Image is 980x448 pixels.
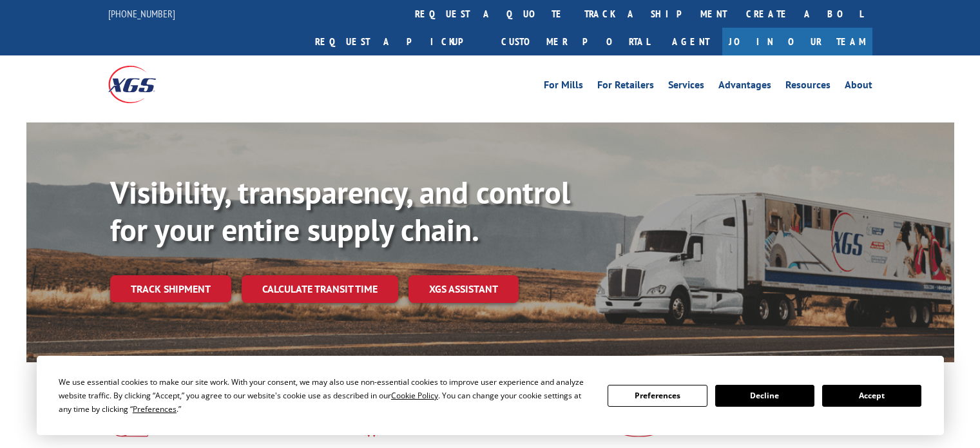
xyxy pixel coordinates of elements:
span: Preferences [133,404,177,414]
div: Cookie Consent Prompt [37,356,944,435]
a: Calculate transit time [242,275,398,303]
div: We use essential cookies to make our site work. With your consent, we may also use non-essential ... [59,375,592,416]
b: Visibility, transparency, and control for your entire supply chain. [110,172,570,249]
a: About [845,80,872,94]
span: Cookie Policy [391,390,438,401]
a: XGS ASSISTANT [408,275,519,303]
a: Resources [785,80,831,94]
a: Services [668,80,704,94]
a: Request a pickup [305,28,492,55]
a: For Mills [544,80,583,94]
button: Accept [822,385,921,407]
button: Preferences [608,385,707,407]
a: [PHONE_NUMBER] [108,7,175,20]
a: For Retailers [597,80,654,94]
a: Customer Portal [492,28,659,55]
a: Join Our Team [722,28,872,55]
a: Track shipment [110,275,231,302]
a: Agent [659,28,722,55]
button: Decline [715,385,814,407]
a: Advantages [718,80,771,94]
